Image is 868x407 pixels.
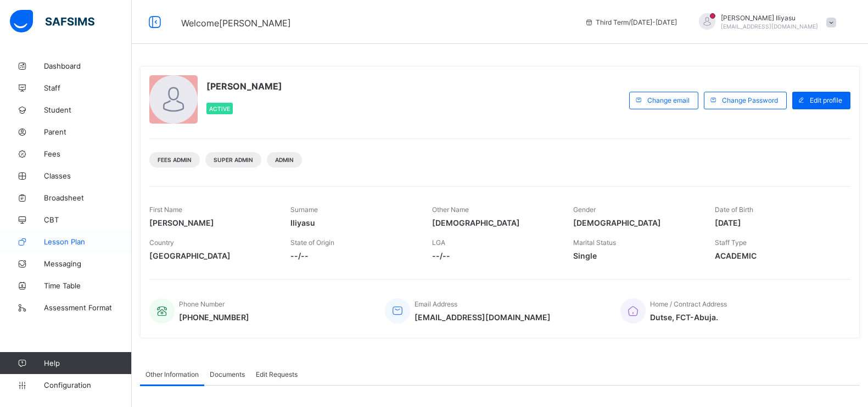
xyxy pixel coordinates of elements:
span: Marital Status [573,238,616,247]
span: Date of Birth [715,205,753,214]
span: --/-- [290,251,415,260]
span: Home / Contract Address [650,300,727,308]
span: First Name [149,205,182,214]
span: [PERSON_NAME] Iliyasu [721,14,818,22]
span: Surname [290,205,318,214]
span: Active [209,105,230,112]
span: Broadsheet [44,193,132,202]
span: Other Name [432,205,469,214]
span: Other Information [145,370,199,378]
span: Parent [44,127,132,136]
span: Assessment Format [44,303,132,312]
div: AbdussamadIliyasu [688,13,842,31]
span: ACADEMIC [715,251,839,260]
img: safsims [10,10,94,33]
span: Edit Requests [256,370,298,378]
span: Fees [44,149,132,158]
span: Time Table [44,281,132,290]
span: Admin [275,157,294,163]
span: Phone Number [179,300,225,308]
span: Classes [44,171,132,180]
span: Change email [647,96,690,104]
span: Welcome [PERSON_NAME] [181,18,291,29]
span: [PERSON_NAME] [149,218,274,227]
span: [EMAIL_ADDRESS][DOMAIN_NAME] [415,313,551,322]
span: [DEMOGRAPHIC_DATA] [573,218,698,227]
span: [GEOGRAPHIC_DATA] [149,251,274,260]
span: Fees Admin [158,157,192,163]
span: [DATE] [715,218,839,227]
span: Help [44,359,131,367]
span: Messaging [44,259,132,268]
span: Gender [573,205,596,214]
span: Documents [210,370,245,378]
span: Staff [44,83,132,92]
span: Lesson Plan [44,237,132,246]
span: Iliyasu [290,218,415,227]
span: Country [149,238,174,247]
span: Dutse, FCT-Abuja. [650,313,727,322]
span: Change Password [722,96,778,104]
span: [EMAIL_ADDRESS][DOMAIN_NAME] [721,23,818,30]
span: State of Origin [290,238,334,247]
span: session/term information [585,18,677,26]
span: Super Admin [214,157,253,163]
span: [PHONE_NUMBER] [179,313,249,322]
span: Configuration [44,381,131,389]
span: --/-- [432,251,557,260]
span: LGA [432,238,445,247]
span: [DEMOGRAPHIC_DATA] [432,218,557,227]
span: Single [573,251,698,260]
span: Staff Type [715,238,747,247]
span: Edit profile [810,96,842,104]
span: CBT [44,215,132,224]
span: Dashboard [44,62,132,70]
span: Email Address [415,300,457,308]
span: Student [44,105,132,114]
span: [PERSON_NAME] [206,81,282,92]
